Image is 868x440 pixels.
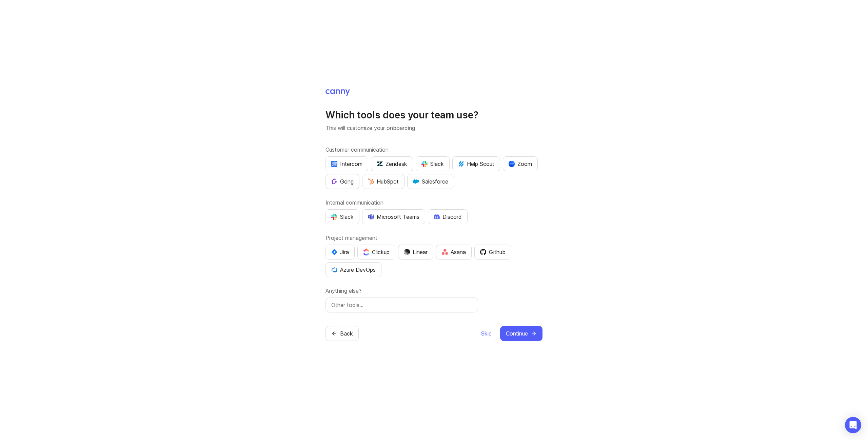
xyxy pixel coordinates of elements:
[481,329,492,338] span: Skip
[480,248,506,256] div: Github
[357,245,395,260] button: Clickup
[368,177,399,186] div: HubSpot
[458,161,464,167] img: kV1LT1TqjqNHPtRK7+FoaplE1qRq1yqhg056Z8K5Oc6xxgIuf0oNQ9LelJqbcyPisAf0C9LDpX5UIuAAAAAElFTkSuQmCC
[331,178,337,185] img: qKnp5cUisfhcFQGr1t296B61Fm0WkUVwBZaiVE4uNRmEGBFetJMz8xGrgPHqF1mLDIG816Xx6Jz26AFmkmT0yuOpRCAR7zRpG...
[509,160,532,168] div: Zoom
[845,417,861,433] div: Open Intercom Messenger
[458,160,494,168] div: Help Scout
[325,326,359,341] button: Back
[340,329,353,338] span: Back
[398,245,433,260] button: Linear
[371,156,413,171] button: Zendesk
[434,213,462,221] div: Discord
[331,249,337,255] img: svg+xml;base64,PHN2ZyB4bWxucz0iaHR0cDovL3d3dy53My5vcmcvMjAwMC9zdmciIHZpZXdCb3g9IjAgMCA0MC4zNDMgND...
[442,248,466,256] div: Asana
[331,160,362,168] div: Intercom
[325,209,359,224] button: Slack
[421,161,428,167] img: WIAAAAASUVORK5CYII=
[377,161,383,167] img: UniZRqrCPz6BHUWevMzgDJ1FW4xaGg2egd7Chm8uY0Al1hkDyjqDa8Lkk0kDEdqKkBok+T4wfoD0P0o6UMciQ8AAAAASUVORK...
[331,214,337,220] img: WIAAAAASUVORK5CYII=
[325,146,542,154] label: Customer communication
[436,245,472,260] button: Asana
[362,209,425,224] button: Microsoft Teams
[325,198,542,207] label: Internal communication
[325,156,368,171] button: Intercom
[368,178,374,185] img: G+3M5qq2es1si5SaumCnMN47tP1CvAZneIVX5dcx+oz+ZLhv4kfP9DwAAAABJRU5ErkJggg==
[416,156,450,171] button: Slack
[413,177,448,186] div: Salesforce
[500,326,542,341] button: Continue
[407,174,454,189] button: Salesforce
[331,213,354,221] div: Slack
[325,174,359,189] button: Gong
[506,329,528,338] span: Continue
[404,248,428,256] div: Linear
[331,248,349,256] div: Jira
[331,266,376,274] div: Azure DevOps
[325,89,350,96] img: Canny Home
[325,287,542,295] label: Anything else?
[325,234,542,242] label: Project management
[434,214,440,219] img: +iLplPsjzba05dttzK064pds+5E5wZnCVbuGoLvBrYdmEPrXTzGo7zG60bLEREEjvOjaG9Saez5xsOEAbxBwOP6dkea84XY9O...
[452,156,500,171] button: Help Scout
[413,178,419,185] img: GKxMRLiRsgdWqxrdBeWfGK5kaZ2alx1WifDSa2kSTsK6wyJURKhUuPoQRYzjholVGzT2A2owx2gHwZoyZHHCYJ8YNOAZj3DSg...
[421,160,444,168] div: Slack
[331,161,337,167] img: eRR1duPH6fQxdnSV9IruPjCimau6md0HxlPR81SIPROHX1VjYjAN9a41AAAAAElFTkSuQmCC
[331,301,472,309] input: Other tools…
[368,214,374,219] img: D0GypeOpROL5AAAAAElFTkSuQmCC
[480,249,486,255] img: 0D3hMmx1Qy4j6AAAAAElFTkSuQmCC
[377,160,407,168] div: Zendesk
[509,161,515,167] img: xLHbn3khTPgAAAABJRU5ErkJggg==
[331,267,337,273] img: YKcwp4sHBXAAAAAElFTkSuQmCC
[442,249,448,255] img: Rf5nOJ4Qh9Y9HAAAAAElFTkSuQmCC
[363,248,390,256] div: Clickup
[474,245,511,260] button: Github
[363,248,369,255] img: j83v6vj1tgY2AAAAABJRU5ErkJggg==
[331,177,354,186] div: Gong
[428,209,468,224] button: Discord
[404,249,410,255] img: Dm50RERGQWO2Ei1WzHVviWZlaLVriU9uRN6E+tIr91ebaDbMKKPDpFbssSuEG21dcGXkrKsuOVPwCeFJSFAIOxgiKgL2sFHRe...
[325,262,381,277] button: Azure DevOps
[362,174,405,189] button: HubSpot
[368,213,419,221] div: Microsoft Teams
[481,326,492,341] button: Skip
[325,124,542,132] p: This will customize your onboarding
[325,109,542,121] h1: Which tools does your team use?
[503,156,538,171] button: Zoom
[325,245,355,260] button: Jira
